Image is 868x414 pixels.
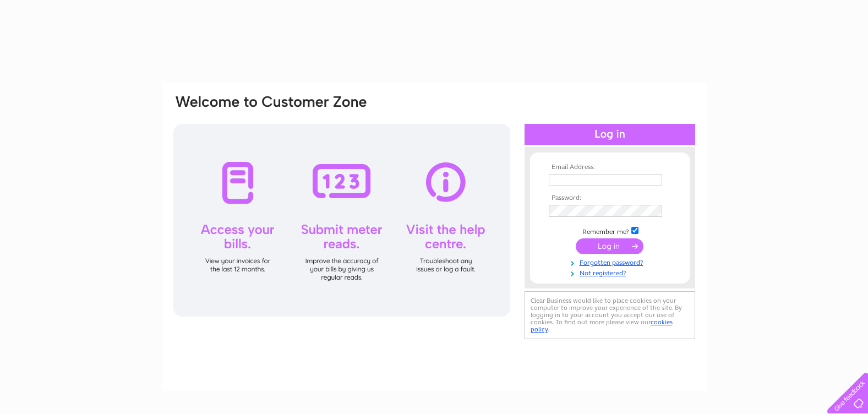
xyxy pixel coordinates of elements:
[546,194,674,202] th: Password:
[576,238,643,254] input: Submit
[546,225,674,236] td: Remember me?
[549,267,674,277] a: Not registered?
[549,257,674,267] a: Forgotten password?
[531,318,673,333] a: cookies policy
[525,291,695,339] div: Clear Business would like to place cookies on your computer to improve your experience of the sit...
[546,164,674,171] th: Email Address:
